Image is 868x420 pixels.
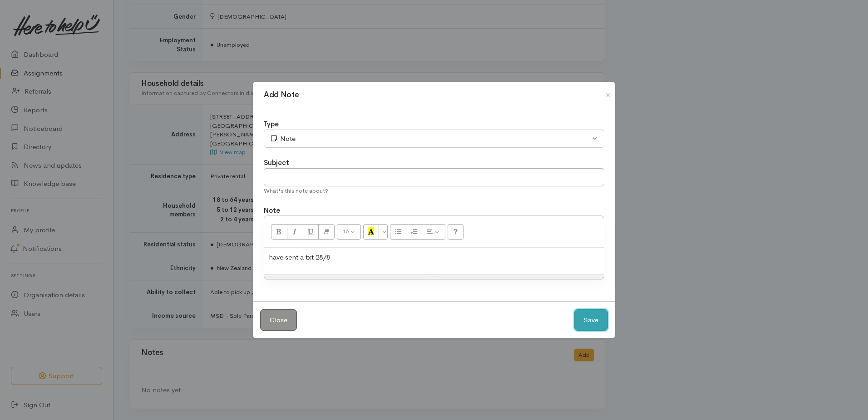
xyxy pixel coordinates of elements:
button: Save [574,309,608,331]
label: Subject [264,158,289,168]
label: Type [264,119,279,130]
button: Underline (CTRL+U) [303,224,319,240]
button: Recent Color [363,224,380,240]
span: 16 [342,227,349,235]
button: Close [260,309,297,331]
label: Note [264,205,280,216]
button: Close [601,90,616,100]
div: What's this note about? [264,186,604,195]
button: Font Size [337,224,361,240]
button: Italic (CTRL+I) [287,224,303,240]
div: Resize [264,275,604,279]
button: Help [448,224,464,240]
button: Note [264,130,604,148]
h1: Add Note [264,89,299,101]
button: Bold (CTRL+B) [271,224,287,240]
button: Ordered list (CTRL+SHIFT+NUM8) [406,224,422,240]
p: have sent a txt 28/8 [269,252,599,263]
button: Unordered list (CTRL+SHIFT+NUM7) [390,224,406,240]
div: Note [270,134,590,144]
button: Remove Font Style (CTRL+\) [318,224,335,240]
button: More Color [379,224,388,240]
button: Paragraph [422,224,445,240]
